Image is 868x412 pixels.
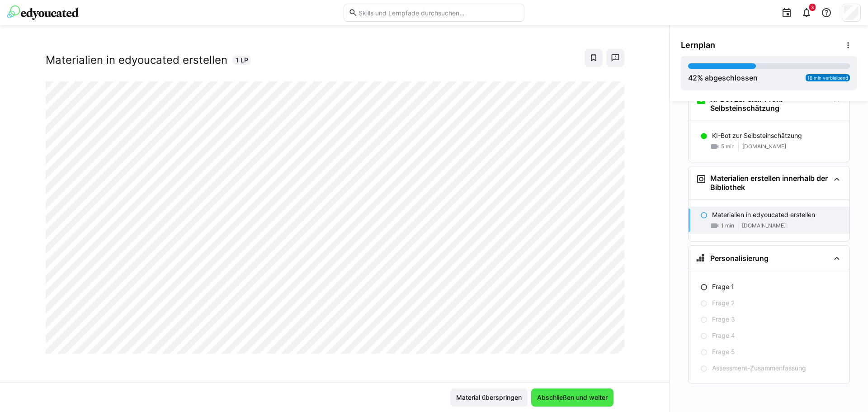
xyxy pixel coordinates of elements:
p: Frage 4 [712,331,735,340]
span: 1 LP [236,56,248,65]
button: Material überspringen [450,388,528,407]
h2: Materialien in edyoucated erstellen [46,53,227,67]
p: Frage 5 [712,347,735,356]
span: 42 [688,73,697,82]
span: [DOMAIN_NAME] [742,143,786,150]
span: 5 min [721,143,735,150]
h3: KI-Bot zur Skill-Profil Selbsteinschätzung [710,95,830,113]
p: Assessment-Zusammenfassung [712,364,806,373]
span: 18 min verbleibend [807,75,848,81]
p: Frage 3 [712,315,735,324]
span: Lernplan [681,40,715,50]
span: Material überspringen [455,393,523,402]
h3: Materialien erstellen innerhalb der Bibliothek [710,174,830,192]
span: 1 min [721,222,734,229]
span: [DOMAIN_NAME] [742,222,786,229]
h3: Personalisierung [710,254,769,263]
div: % abgeschlossen [688,72,758,83]
p: KI-Bot zur Selbsteinschätzung [712,131,802,140]
p: Frage 1 [712,282,734,291]
span: Abschließen und weiter [536,393,609,402]
p: Frage 2 [712,298,735,308]
span: 3 [811,5,814,10]
input: Skills und Lernpfade durchsuchen… [358,9,519,17]
p: Materialien in edyoucated erstellen [712,210,815,219]
button: Abschließen und weiter [531,388,613,407]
